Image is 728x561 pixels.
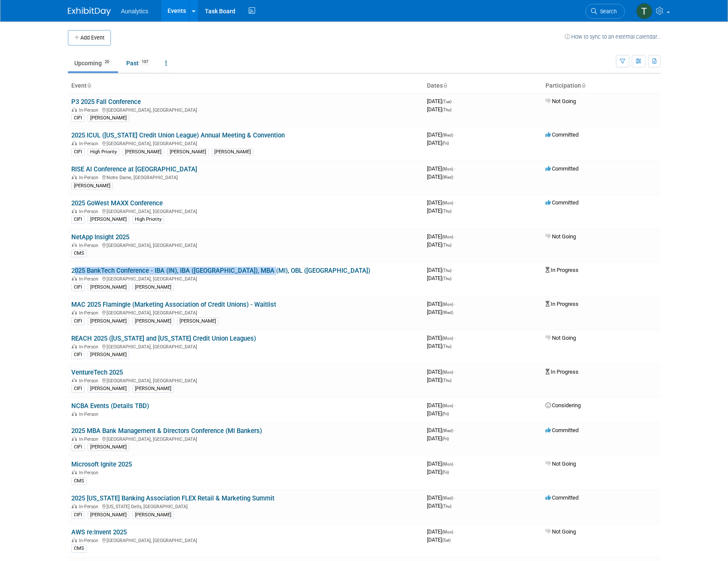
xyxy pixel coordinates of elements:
div: [GEOGRAPHIC_DATA], [GEOGRAPHIC_DATA] [71,435,420,442]
div: CMS [71,250,87,257]
span: (Thu) [442,504,451,509]
span: - [454,301,456,307]
img: In-Person Event [72,344,77,348]
div: [PERSON_NAME] [132,385,174,393]
span: [DATE] [427,528,456,535]
span: [DATE] [427,537,451,543]
span: (Fri) [442,436,449,441]
span: [DATE] [427,106,451,113]
span: (Mon) [442,403,453,408]
div: CMS [71,477,87,485]
span: [DATE] [427,241,451,248]
span: - [454,233,456,240]
span: [DATE] [427,140,449,146]
span: [DATE] [427,98,454,104]
span: (Tue) [442,99,451,104]
div: [PERSON_NAME] [177,317,219,325]
span: [DATE] [427,460,456,467]
span: - [454,199,456,206]
a: Search [585,4,625,19]
a: NCBA Events (Details TBD) [71,402,149,410]
span: (Thu) [442,344,451,349]
span: (Mon) [442,370,453,375]
span: [DATE] [427,165,456,172]
span: (Fri) [442,141,449,146]
span: [DATE] [427,435,449,442]
div: [US_STATE] Dells, [GEOGRAPHIC_DATA] [71,503,420,509]
span: - [454,494,456,501]
span: In-Person [79,378,101,384]
img: Tim Killilea [636,3,652,19]
span: [DATE] [427,309,453,315]
span: [DATE] [427,503,451,509]
div: CIFI [71,284,85,291]
span: In-Person [79,344,101,350]
span: In-Person [79,470,101,476]
span: - [453,98,454,104]
span: - [453,267,454,273]
img: In-Person Event [72,243,77,247]
span: - [454,131,456,138]
span: Not Going [545,460,576,467]
img: In-Person Event [72,209,77,213]
div: [PERSON_NAME] [88,284,129,291]
img: In-Person Event [72,141,77,145]
span: [DATE] [427,207,451,214]
div: CIFI [71,148,85,156]
span: [DATE] [427,427,456,433]
div: CIFI [71,114,85,122]
span: In-Person [79,107,101,113]
span: (Thu) [442,268,451,273]
a: 2025 ICUL ([US_STATE] Credit Union League) Annual Meeting & Convention [71,131,285,139]
div: [PERSON_NAME] [167,148,209,156]
span: (Wed) [442,428,453,433]
div: CIFI [71,385,85,393]
span: Not Going [545,98,576,104]
a: 2025 MBA Bank Management & Directors Conference (MI Bankers) [71,427,262,435]
span: - [454,335,456,341]
div: [PERSON_NAME] [122,148,164,156]
img: In-Person Event [72,436,77,441]
span: (Mon) [442,336,453,341]
span: (Wed) [442,310,453,315]
div: High Priority [88,148,119,156]
span: [DATE] [427,199,456,206]
a: P3 2025 Fall Conference [71,98,141,106]
span: - [454,369,456,375]
div: [PERSON_NAME] [132,511,174,519]
a: 2025 BankTech Conference - IBA (IN), IBA ([GEOGRAPHIC_DATA]), MBA (MI), OBL ([GEOGRAPHIC_DATA]) [71,267,370,274]
div: [GEOGRAPHIC_DATA], [GEOGRAPHIC_DATA] [71,106,420,113]
div: CIFI [71,216,85,223]
span: In-Person [79,412,101,417]
img: In-Person Event [72,175,77,179]
div: CIFI [71,317,85,325]
span: Not Going [545,233,576,240]
div: CIFI [71,351,85,359]
span: Considering [545,402,581,409]
img: In-Person Event [72,276,77,280]
span: [DATE] [427,301,456,307]
span: [DATE] [427,233,456,240]
span: In Progress [545,301,579,307]
div: [PERSON_NAME] [71,182,113,190]
span: Committed [545,165,579,172]
span: [DATE] [427,343,451,349]
span: In-Person [79,310,101,316]
span: [DATE] [427,369,456,375]
span: In-Person [79,175,101,180]
img: In-Person Event [72,504,77,508]
span: In-Person [79,141,101,146]
span: In-Person [79,209,101,214]
div: [PERSON_NAME] [88,443,129,451]
span: (Wed) [442,175,453,180]
span: Search [597,8,617,15]
a: Upcoming20 [68,55,118,71]
span: (Thu) [442,243,451,247]
span: Not Going [545,528,576,535]
img: In-Person Event [72,310,77,314]
div: [GEOGRAPHIC_DATA], [GEOGRAPHIC_DATA] [71,140,420,146]
span: In-Person [79,504,101,509]
div: [GEOGRAPHIC_DATA], [GEOGRAPHIC_DATA] [71,309,420,316]
span: Committed [545,131,579,138]
span: [DATE] [427,335,456,341]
